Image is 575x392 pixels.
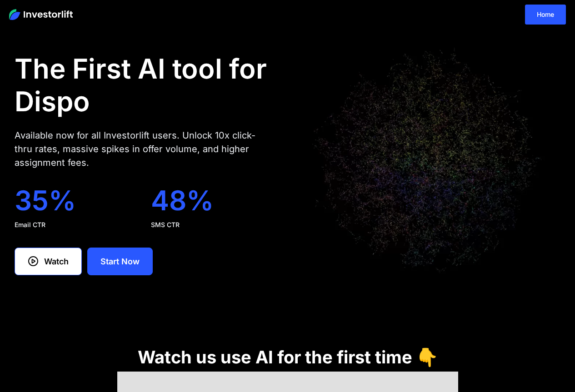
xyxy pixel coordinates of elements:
div: Watch [44,255,69,268]
h1: The First AI tool for Dispo [15,52,273,118]
a: Start Now [87,248,153,275]
div: Email CTR [15,220,136,229]
div: Start Now [100,255,140,268]
div: SMS CTR [151,220,273,229]
a: Watch [15,248,82,275]
a: Home [525,5,566,25]
div: 35% [15,184,136,217]
div: 48% [151,184,273,217]
h1: Watch us use AI for the first time 👇 [138,347,438,367]
div: Available now for all Investorlift users. Unlock 10x click-thru rates, massive spikes in offer vo... [15,129,273,169]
